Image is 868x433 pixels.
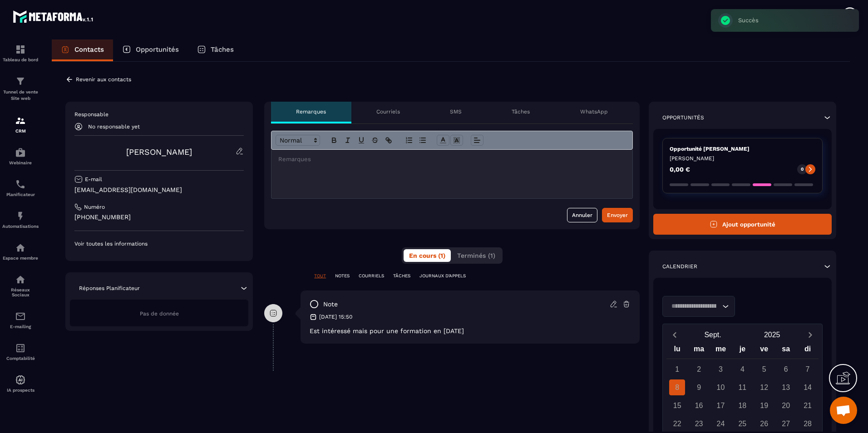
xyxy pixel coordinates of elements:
div: 24 [713,416,729,432]
div: sa [775,343,797,359]
div: 27 [778,416,794,432]
div: 17 [713,398,729,413]
button: Terminés (1) [452,249,501,262]
p: CRM [2,128,39,133]
div: me [710,343,732,359]
p: NOTES [335,273,350,279]
div: 1 [669,361,685,377]
a: Tâches [188,39,243,61]
button: Next month [802,329,819,341]
img: formation [15,115,26,126]
img: automations [15,211,26,221]
p: Revenir aux contacts [76,76,131,83]
button: Annuler [567,208,597,222]
img: email [15,311,26,322]
p: Responsable [74,111,244,118]
p: Calendrier [662,263,697,270]
p: Numéro [84,203,105,211]
div: 9 [691,379,707,395]
img: logo [13,8,94,25]
a: formationformationTableau de bord [2,37,39,69]
p: Réponses Planificateur [79,285,140,292]
img: accountant [15,343,26,354]
a: formationformationTunnel de vente Site web [2,69,39,108]
p: E-mail [85,176,102,183]
div: Envoyer [607,211,628,220]
div: 4 [735,361,750,377]
div: 16 [691,398,707,413]
p: Opportunités [662,114,704,121]
div: 2 [691,361,707,377]
div: 18 [735,398,750,413]
div: 15 [669,398,685,413]
div: 13 [778,379,794,395]
div: 8 [669,379,685,395]
div: ma [688,343,710,359]
img: social-network [15,274,26,285]
a: automationsautomationsWebinaire [2,140,39,172]
a: formationformationCRM [2,108,39,140]
p: Comptabilité [2,356,39,361]
div: 10 [713,379,729,395]
p: [PHONE_NUMBER] [74,213,244,221]
div: 25 [735,416,750,432]
img: automations [15,147,26,158]
p: Planificateur [2,192,39,197]
button: Previous month [666,329,683,341]
input: Search for option [668,301,720,311]
div: 6 [778,361,794,377]
p: COURRIELS [359,273,384,279]
p: No responsable yet [88,123,140,130]
p: IA prospects [2,388,39,393]
p: Automatisations [2,224,39,229]
p: Opportunités [136,45,179,54]
div: 14 [800,379,816,395]
p: TOUT [314,273,326,279]
p: [EMAIL_ADDRESS][DOMAIN_NAME] [74,186,244,194]
div: di [797,343,819,359]
div: Ouvrir le chat [830,397,857,424]
img: formation [15,44,26,55]
p: Tableau de bord [2,57,39,62]
p: Réseaux Sociaux [2,287,39,297]
p: Contacts [74,45,104,54]
p: Tunnel de vente Site web [2,89,39,102]
p: [DATE] 15:50 [319,313,352,320]
p: WhatsApp [580,108,608,115]
span: En cours (1) [409,252,445,259]
div: je [731,343,753,359]
div: Search for option [662,296,735,317]
div: 12 [756,379,772,395]
img: automations [15,242,26,253]
a: Opportunités [113,39,188,61]
a: automationsautomationsEspace membre [2,236,39,267]
p: Espace membre [2,256,39,261]
a: schedulerschedulerPlanificateur [2,172,39,204]
span: Pas de donnée [140,310,179,317]
p: Opportunité [PERSON_NAME] [670,145,815,153]
img: scheduler [15,179,26,190]
p: 0,00 € [670,166,690,172]
p: Voir toutes les informations [74,240,244,247]
p: [PERSON_NAME] [670,155,815,162]
img: automations [15,374,26,385]
div: 7 [800,361,816,377]
a: accountantaccountantComptabilité [2,336,39,368]
div: 19 [756,398,772,413]
span: Terminés (1) [457,252,495,259]
p: JOURNAUX D'APPELS [419,273,466,279]
p: E-mailing [2,324,39,329]
div: ve [753,343,775,359]
p: 0 [801,166,804,172]
button: Open years overlay [742,327,802,343]
div: 20 [778,398,794,413]
p: Est intéressé mais pour une formation en [DATE] [310,327,631,335]
img: formation [15,76,26,87]
div: 22 [669,416,685,432]
button: En cours (1) [404,249,451,262]
div: 3 [713,361,729,377]
div: 28 [800,416,816,432]
div: 26 [756,416,772,432]
p: Remarques [296,108,326,115]
button: Envoyer [602,208,633,222]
